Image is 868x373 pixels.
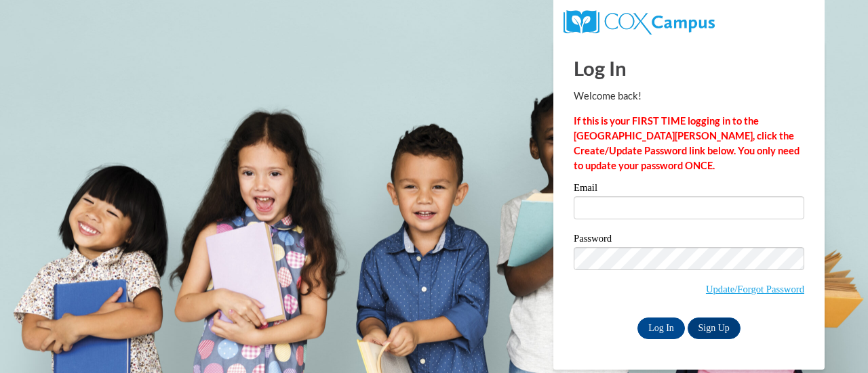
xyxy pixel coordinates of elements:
p: Welcome back! [574,89,804,104]
a: COX Campus [564,16,715,27]
input: Log In [637,317,685,339]
strong: If this is your FIRST TIME logging in to the [GEOGRAPHIC_DATA][PERSON_NAME], click the Create/Upd... [574,115,800,171]
a: Update/Forgot Password [706,284,804,294]
label: Email [574,183,804,196]
h1: Log In [574,54,804,82]
a: Sign Up [688,317,741,339]
label: Password [574,234,804,247]
img: COX Campus [564,10,715,35]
